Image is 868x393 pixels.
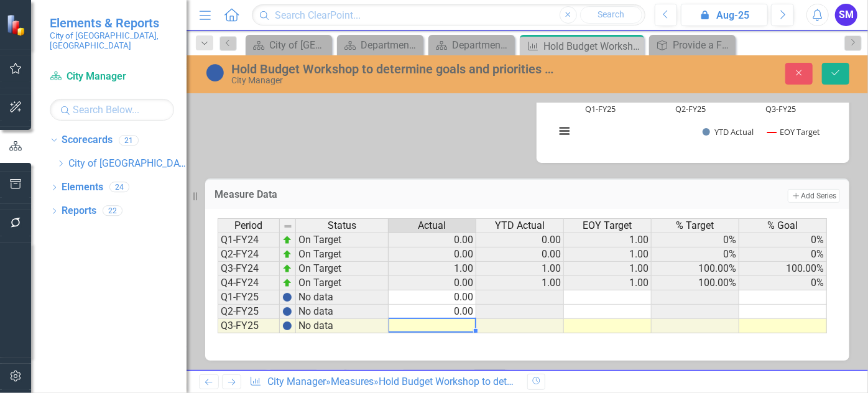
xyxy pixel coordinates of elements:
img: zOikAAAAAElFTkSuQmCC [282,249,292,259]
td: 1.00 [564,247,652,262]
td: 1.00 [476,262,564,276]
td: On Target [296,233,389,247]
a: City of [GEOGRAPHIC_DATA], [GEOGRAPHIC_DATA] [68,157,187,171]
td: 0.00 [476,233,564,247]
td: 1.00 [564,262,652,276]
td: 100.00% [652,276,739,290]
input: Search ClearPoint... [252,4,645,26]
h3: Measure Data [215,189,555,200]
a: Provide a FY2026 Budget that Supports the City's Mission [652,37,732,53]
a: City of [GEOGRAPHIC_DATA] [249,37,329,53]
div: 24 [109,182,129,193]
td: 0.00 [389,305,476,319]
td: Q3-FY24 [218,262,280,276]
a: Measures [331,376,374,387]
text: Q3-FY25 [765,103,796,114]
td: On Target [296,276,389,290]
a: City Manager [267,376,326,387]
span: Search [598,9,624,19]
span: Actual [418,220,446,231]
img: zOikAAAAAElFTkSuQmCC [282,278,292,288]
a: Reports [62,204,96,218]
div: Department Welcome [361,37,420,53]
img: zOikAAAAAElFTkSuQmCC [282,235,292,245]
td: 0% [739,233,827,247]
td: Q3-FY25 [218,319,280,333]
div: Aug-25 [685,8,764,23]
td: 0% [739,247,827,262]
div: City Manager [231,76,559,85]
span: Period [235,220,263,231]
td: 1.00 [564,233,652,247]
td: 1.00 [389,262,476,276]
button: Show YTD Actual [703,126,754,137]
td: 1.00 [476,276,564,290]
td: 0.00 [389,290,476,305]
small: City of [GEOGRAPHIC_DATA], [GEOGRAPHIC_DATA] [50,30,174,51]
span: YTD Actual [495,220,545,231]
button: SM [835,4,857,26]
img: BgCOk07PiH71IgAAAABJRU5ErkJggg== [282,307,292,317]
td: 0.00 [389,233,476,247]
a: Department Welcome [340,37,420,53]
button: Add Series [788,189,840,203]
td: Q4-FY24 [218,276,280,290]
img: BgCOk07PiH71IgAAAABJRU5ErkJggg== [282,321,292,331]
td: Q2-FY25 [218,305,280,319]
div: Provide a FY2026 Budget that Supports the City's Mission [673,37,732,53]
td: No data [296,290,389,305]
td: 100.00% [739,262,827,276]
div: Hold Budget Workshop to determine goals and priorities on an annual basis [231,62,559,76]
span: EOY Target [583,220,632,231]
span: % Goal [768,220,798,231]
td: Q2-FY24 [218,247,280,262]
div: 22 [103,206,122,216]
button: Show EOY Target [768,126,821,137]
button: View chart menu, Chart [556,123,573,140]
td: Q1-FY24 [218,233,280,247]
span: % Target [676,220,714,231]
a: Elements [62,180,103,195]
td: 0% [652,233,739,247]
img: 8DAGhfEEPCf229AAAAAElFTkSuQmCC [283,221,293,231]
input: Search Below... [50,99,174,121]
button: Search [580,6,642,24]
td: On Target [296,247,389,262]
img: zOikAAAAAElFTkSuQmCC [282,264,292,274]
img: ClearPoint Strategy [5,13,29,37]
td: 0% [739,276,827,290]
td: 100.00% [652,262,739,276]
td: Q1-FY25 [218,290,280,305]
a: Department Welcome [432,37,512,53]
div: 21 [119,135,139,146]
div: City of [GEOGRAPHIC_DATA] [269,37,329,53]
button: Aug-25 [681,4,768,26]
div: » » [249,375,518,389]
td: On Target [296,262,389,276]
text: Q1-FY25 [585,103,616,114]
img: No data [205,63,225,83]
td: 1.00 [564,276,652,290]
td: No data [296,319,389,333]
div: Hold Budget Workshop to determine goals and priorities on an annual basis [543,39,641,54]
div: Department Welcome [452,37,512,53]
span: Status [328,220,356,231]
a: City Manager [50,70,174,84]
td: 0.00 [389,276,476,290]
td: No data [296,305,389,319]
text: Q2-FY25 [675,103,706,114]
td: 0.00 [389,247,476,262]
div: Hold Budget Workshop to determine goals and priorities on an annual basis [379,376,709,387]
a: Scorecards [62,133,113,147]
td: 0% [652,247,739,262]
span: Elements & Reports [50,16,174,30]
td: 0.00 [476,247,564,262]
img: BgCOk07PiH71IgAAAABJRU5ErkJggg== [282,292,292,302]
